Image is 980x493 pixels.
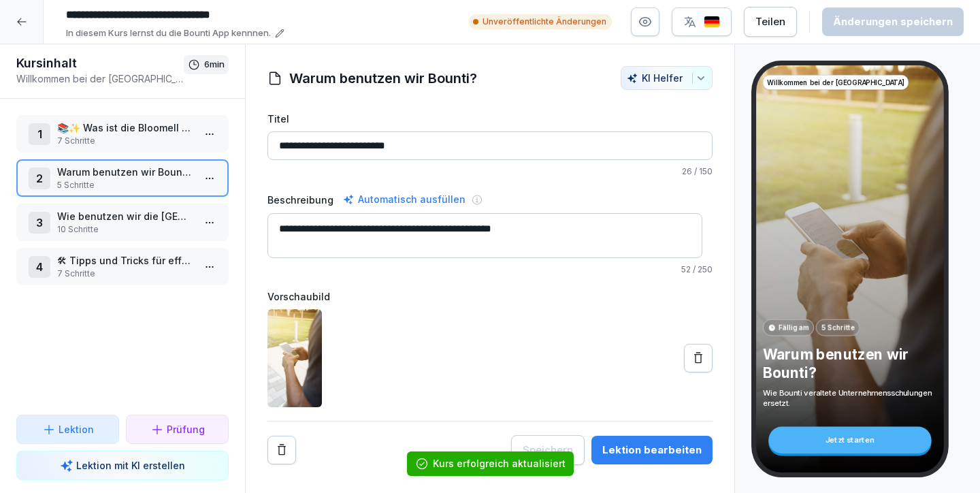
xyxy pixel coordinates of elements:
[57,121,193,135] p: 📚✨ Was ist die Bloomell Academy?
[57,135,193,147] p: 7 Schritte
[821,323,854,333] p: 5 Schritte
[57,223,193,236] p: 10 Schritte
[755,14,785,29] div: Teilen
[126,415,229,444] button: Prüfung
[29,256,50,278] div: 4
[16,415,119,444] button: Lektion
[267,309,322,407] img: cljrty48g014aeu01xhhb0few.jpg
[16,248,229,285] div: 4🛠 Tipps und Tricks für effektives Lernen mit Bounti7 Schritte
[16,159,229,197] div: 2Warum benutzen wir Bounti?5 Schritte
[204,58,225,71] p: 6 min
[681,264,691,274] span: 52
[267,436,296,464] button: Remove
[433,457,566,471] div: Kurs erfolgreich aktualisiert
[57,179,193,191] p: 5 Schritte
[57,165,193,179] p: Warum benutzen wir Bounti?
[779,323,808,333] p: Fällig am
[57,253,193,268] p: 🛠 Tipps und Tricks für effektives Lernen mit Bounti
[704,16,720,29] img: de.svg
[591,436,713,464] button: Lektion bearbeiten
[16,115,229,153] div: 1📚✨ Was ist die Bloomell Academy?7 Schritte
[602,443,702,458] div: Lektion bearbeiten
[16,451,229,480] button: Lektion mit KI erstellen
[768,427,931,454] div: Jetzt starten
[822,7,964,36] button: Änderungen speichern
[682,166,692,176] span: 26
[621,66,713,90] button: KI Helfer
[267,165,713,178] p: / 150
[763,387,937,409] p: Wie Bounti veraltete Unternehmensschulungen ersetzt.
[16,55,184,71] h1: Kursinhalt
[76,458,185,473] p: Lektion mit KI erstellen
[29,123,50,145] div: 1
[340,191,468,208] div: Automatisch ausfüllen
[57,268,193,280] p: 7 Schritte
[767,78,904,88] p: Willkommen bei der [GEOGRAPHIC_DATA]
[744,7,797,37] button: Teilen
[763,345,937,381] p: Warum benutzen wir Bounti?
[66,27,271,40] p: In diesem Kurs lernst du die Bounti App kennnen.
[267,193,333,207] label: Beschreibung
[29,168,50,189] div: 2
[16,204,229,241] div: 3Wie benutzen wir die [GEOGRAPHIC_DATA]?10 Schritte
[59,422,94,436] p: Lektion
[833,14,953,29] div: Änderungen speichern
[289,68,477,89] h1: Warum benutzen wir Bounti?
[16,71,184,86] p: Willkommen bei der [GEOGRAPHIC_DATA]
[267,264,713,276] p: / 250
[267,112,713,126] label: Titel
[627,72,706,84] div: KI Helfer
[29,212,50,234] div: 3
[167,422,205,436] p: Prüfung
[267,289,713,304] label: Vorschaubild
[483,16,606,28] p: Unveröffentlichte Änderungen
[57,209,193,223] p: Wie benutzen wir die [GEOGRAPHIC_DATA]?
